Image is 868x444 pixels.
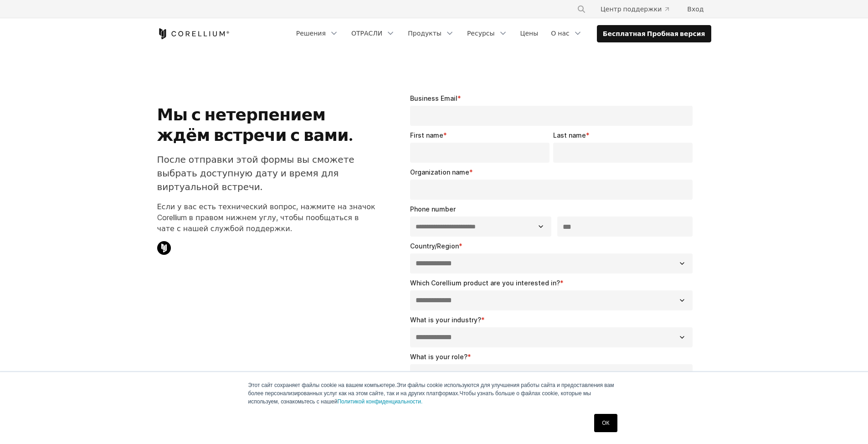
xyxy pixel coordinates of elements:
[687,5,704,14] ya-tr-span: Вход
[291,25,711,42] div: Навигационное меню
[410,131,443,139] span: First name
[566,1,711,17] div: Навигационное меню
[551,29,569,38] ya-tr-span: О нас
[553,131,586,139] span: Last name
[601,5,662,14] ya-tr-span: Центр поддержки
[157,28,230,39] a: Дом Кореллиума
[410,168,469,176] span: Organization name
[603,29,705,38] ya-tr-span: Бесплатная Пробная версия
[410,279,560,287] span: Which Corellium product are you interested in?
[594,414,617,432] a: ОК
[157,202,375,233] ya-tr-span: Если у вас есть технический вопрос, нажмите на значок Corellium в правом нижнем углу, чтобы пообщ...
[157,104,353,145] ya-tr-span: Мы с нетерпением ждём встречи с вами.
[337,398,422,405] a: Политикой конфиденциальности.
[410,242,459,250] span: Country/Region
[296,29,326,38] ya-tr-span: Решения
[410,316,481,324] span: What is your industry?
[410,205,456,213] span: Phone number
[248,382,614,397] ya-tr-span: Эти файлы cookie используются для улучшения работы сайта и предоставления вам более персонализиро...
[410,353,467,361] span: What is your role?
[520,29,539,38] ya-tr-span: Цены
[157,241,171,255] img: Значок Чата Corellium
[573,1,590,17] button: Поиск
[157,154,354,192] ya-tr-span: После отправки этой формы вы сможете выбрать доступную дату и время для виртуальной встречи.
[467,29,495,38] ya-tr-span: Ресурсы
[248,382,397,388] ya-tr-span: Этот сайт сохраняет файлы cookie на вашем компьютере.
[408,29,442,38] ya-tr-span: Продукты
[602,420,609,426] ya-tr-span: ОК
[351,29,382,38] ya-tr-span: ОТРАСЛИ
[410,94,457,102] span: Business Email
